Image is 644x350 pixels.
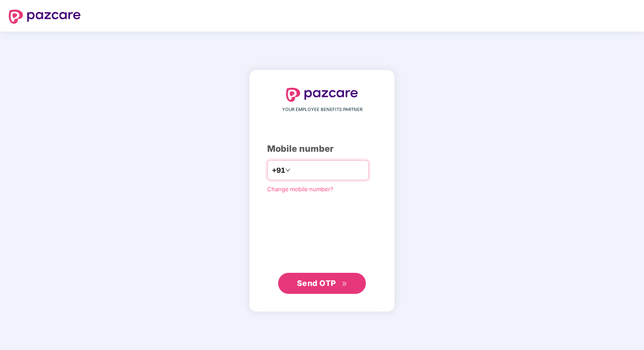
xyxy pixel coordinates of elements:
[272,165,285,176] span: +91
[278,273,366,294] button: Send OTPdouble-right
[267,186,333,193] a: Change mobile number?
[285,168,290,173] span: down
[286,88,358,102] img: logo
[282,106,362,113] span: YOUR EMPLOYEE BENEFITS PARTNER
[267,142,377,156] div: Mobile number
[297,279,336,288] span: Send OTP
[342,281,347,287] span: double-right
[9,10,81,24] img: logo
